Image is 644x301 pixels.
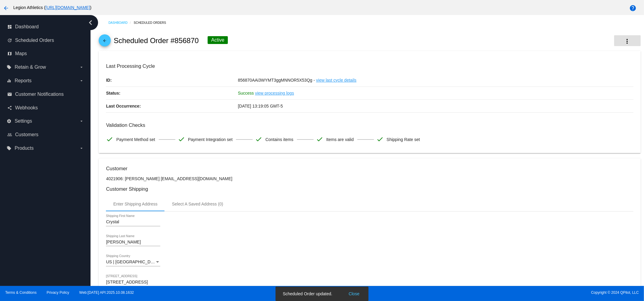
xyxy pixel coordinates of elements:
[7,36,84,45] a: update Scheduled Orders
[15,105,38,111] span: Webhooks
[178,136,185,143] mat-icon: check
[79,78,84,83] i: arrow_drop_down
[106,240,160,245] input: Shipping Last Name
[283,291,361,297] simple-snack-bar: Scheduled Order updated.
[86,18,95,27] i: chevron_left
[106,87,238,99] p: Status:
[255,136,262,143] mat-icon: check
[106,100,238,112] p: Last Occurrence:
[106,259,159,264] span: US | [GEOGRAPHIC_DATA]
[134,18,171,27] a: Scheduled Orders
[79,146,84,151] i: arrow_drop_down
[101,39,108,46] mat-icon: arrow_back
[316,136,323,143] mat-icon: check
[106,63,633,69] h3: Last Processing Cycle
[7,146,11,151] i: local_offer
[114,36,199,45] h2: Scheduled Order #856870
[208,36,228,44] div: Active
[15,38,54,43] span: Scheduled Orders
[106,122,633,128] h3: Validation Checks
[238,78,315,83] span: 856870AAi3WYMT3ggMNNOR5X53Qg -
[7,132,12,137] i: people_outline
[387,133,420,146] span: Shipping Rate set
[7,130,84,140] a: people_outline Customers
[15,51,27,56] span: Maps
[7,119,11,124] i: settings
[106,74,238,86] p: ID:
[265,133,293,146] span: Contains items
[255,87,294,99] a: view processing logs
[14,78,31,83] span: Reports
[7,24,12,29] i: dashboard
[15,132,38,137] span: Customers
[316,74,356,86] a: view last cycle details
[624,38,631,45] mat-icon: more_vert
[106,166,633,171] h3: Customer
[47,290,69,295] a: Privacy Policy
[238,104,283,108] span: [DATE] 13:19:05 GMT-5
[14,64,46,70] span: Retain & Grow
[5,290,37,295] a: Terms & Conditions
[79,119,84,124] i: arrow_drop_down
[7,22,84,32] a: dashboard Dashboard
[116,133,155,146] span: Payment Method set
[7,38,12,43] i: update
[326,133,354,146] span: Items are valid
[113,202,157,206] div: Enter Shipping Address
[7,49,84,58] a: map Maps
[629,5,636,12] mat-icon: help
[7,89,84,99] a: email Customer Notifications
[188,133,233,146] span: Payment Integration set
[7,78,11,83] i: equalizer
[15,92,64,97] span: Customer Notifications
[79,290,134,295] a: Web:[DATE] API:2025.10.08.1632
[79,65,84,70] i: arrow_drop_down
[14,146,33,151] span: Products
[13,5,91,10] span: Legion Athletics ( )
[7,51,12,56] i: map
[106,186,633,192] h3: Customer Shipping
[7,105,12,110] i: share
[106,176,633,181] p: 4021906: [PERSON_NAME] [EMAIL_ADDRESS][DOMAIN_NAME]
[108,18,134,27] a: Dashboard
[7,103,84,113] a: share Webhooks
[172,202,223,206] div: Select A Saved Address (0)
[238,91,254,96] span: Success
[106,220,160,224] input: Shipping First Name
[376,136,384,143] mat-icon: check
[2,5,10,12] mat-icon: arrow_back
[46,5,90,10] a: [URL][DOMAIN_NAME]
[14,118,32,124] span: Settings
[327,290,639,295] span: Copyright © 2024 QPilot, LLC
[7,65,11,70] i: local_offer
[15,24,39,30] span: Dashboard
[347,291,361,297] button: Close
[106,136,113,143] mat-icon: check
[7,92,12,97] i: email
[106,260,160,265] mat-select: Shipping Country
[106,280,633,285] input: Shipping Street 1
